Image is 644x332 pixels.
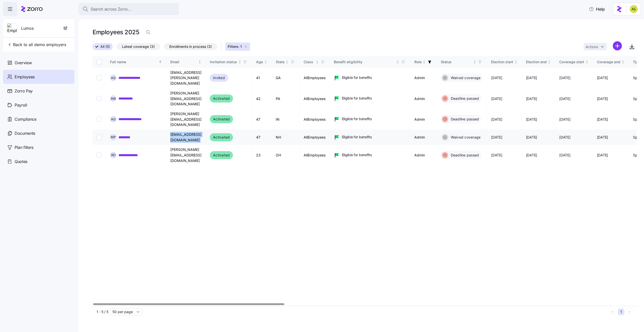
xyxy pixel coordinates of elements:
span: Activated [213,134,230,140]
span: [DATE] [526,153,537,158]
span: Help [589,6,605,12]
td: 47 [252,109,272,130]
span: A W [111,97,116,100]
div: Not sorted [198,60,202,64]
div: Role [414,59,422,65]
span: [DATE] [559,75,570,80]
div: Not sorted [285,60,289,64]
div: Coverage start [559,59,584,65]
td: AllEmployees [300,68,330,88]
div: Invitation status [210,59,237,65]
th: EmailNot sorted [166,56,206,68]
input: Select record 1 [97,75,102,80]
td: [EMAIL_ADDRESS][PERSON_NAME][DOMAIN_NAME] [166,68,206,88]
a: Compliance [3,112,74,126]
span: Waived coverage [449,75,481,80]
td: Admin [410,109,437,130]
div: Not sorted [264,60,267,64]
span: Compliance [15,116,36,122]
span: R D [111,153,115,157]
div: Not sorted [547,60,551,64]
th: Invitation statusNot sorted [206,56,252,68]
input: Select record 5 [97,153,102,158]
span: Invited [213,75,225,81]
span: Eligible for benefits [342,135,372,140]
th: AgeNot sorted [252,56,272,68]
div: Not sorted [396,60,399,64]
img: 2a591ca43c48773f1b6ab43d7a2c8ce9 [630,5,638,13]
span: Deadline passed [449,153,479,158]
div: Not sorted [473,60,476,64]
th: Election endNot sorted [522,56,555,68]
div: Sorted ascending [158,60,162,64]
a: Employees [3,70,74,84]
span: [DATE] [597,135,608,140]
div: Not sorted [422,60,426,64]
td: GA [272,68,300,88]
button: 1 [618,309,624,315]
img: Employer logo [7,23,17,34]
span: Eligible for benefits [342,75,372,80]
span: Payroll [15,102,27,108]
span: [DATE] [597,153,608,158]
td: AllEmployees [300,145,330,165]
td: AllEmployees [300,130,330,145]
span: Documents [15,130,35,137]
span: Eligible for benefits [342,96,372,101]
div: Coverage end [597,59,620,65]
a: Payroll [3,98,74,112]
td: Admin [410,130,437,145]
span: [DATE] [491,153,502,158]
span: [DATE] [491,96,502,101]
span: [DATE] [597,117,608,122]
div: Election start [491,59,513,65]
button: Actions [584,43,607,50]
a: Zorro Pay [3,84,74,98]
td: Admin [410,68,437,88]
div: Not sorted [238,60,242,64]
span: [DATE] [597,75,608,80]
span: Enrollments in process (3) [169,43,212,50]
div: Email [170,59,197,65]
td: AllEmployees [300,88,330,109]
button: Help [585,4,609,14]
input: Select all records [97,59,102,64]
th: ClassNot sorted [300,56,330,68]
span: Activated [213,95,230,102]
span: Zorro Pay [15,88,33,94]
span: 1 - 5 / 5 [97,309,108,314]
span: [DATE] [559,96,570,101]
th: Benefit eligibilityNot sorted [330,56,410,68]
span: Deadline passed [449,117,479,122]
button: Previous page [609,309,616,315]
td: [PERSON_NAME][EMAIL_ADDRESS][DOMAIN_NAME] [166,109,206,130]
span: Back to all demo employers [7,42,66,48]
div: Not sorted [514,60,518,64]
td: 47 [252,130,272,145]
span: Plan filters [15,144,33,151]
span: A G [111,76,116,80]
span: [DATE] [491,135,502,140]
span: Latest coverage (3) [122,43,155,50]
div: Status [441,59,472,65]
div: Election end [526,59,547,65]
span: [DATE] [491,117,502,122]
a: Overview [3,56,74,70]
span: Overview [15,60,32,66]
td: OH [272,145,300,165]
input: Select record 3 [97,117,102,122]
td: 23 [252,145,272,165]
span: Waived coverage [449,135,481,140]
span: Search across Zorro... [91,6,131,12]
th: Full nameSorted ascending [106,56,166,68]
td: [PERSON_NAME][EMAIL_ADDRESS][DOMAIN_NAME] [166,88,206,109]
div: Not sorted [621,60,625,64]
td: Admin [410,145,437,165]
div: Not sorted [315,60,319,64]
span: [DATE] [526,135,537,140]
a: Documents [3,126,74,140]
button: Search across Zorro... [78,3,179,15]
div: Full name [110,59,158,65]
div: Benefit eligibility [334,59,395,65]
span: [DATE] [526,96,537,101]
